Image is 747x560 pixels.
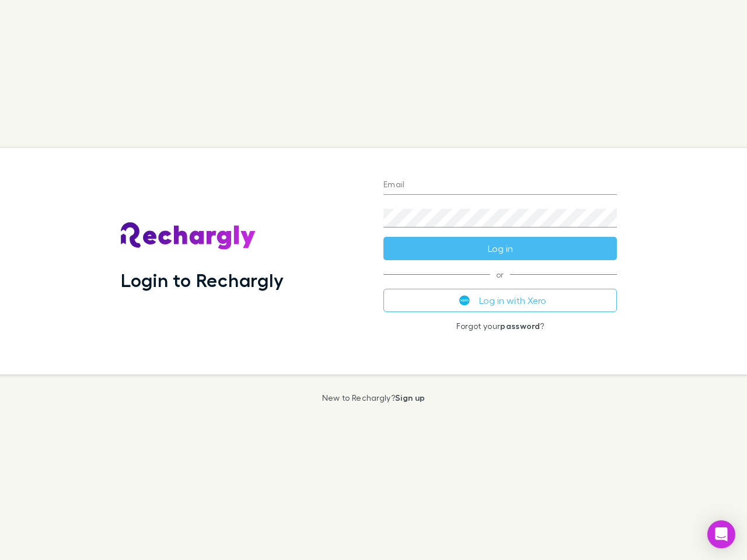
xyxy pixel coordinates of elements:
div: Open Intercom Messenger [707,520,735,548]
button: Log in [383,237,617,260]
button: Log in with Xero [383,289,617,312]
p: New to Rechargly? [322,393,425,402]
p: Forgot your ? [383,321,617,331]
span: or [383,274,617,275]
img: Xero's logo [459,295,470,306]
h1: Login to Rechargly [121,269,284,291]
a: Sign up [395,393,425,402]
img: Rechargly's Logo [121,222,256,250]
a: password [500,321,540,331]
